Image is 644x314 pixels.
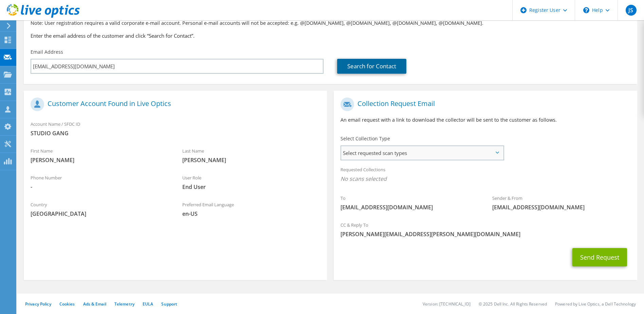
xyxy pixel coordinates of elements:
[24,197,176,221] div: Country
[334,162,637,188] div: Requested Collections
[182,183,320,191] span: End User
[341,175,630,182] span: No scans selected
[143,301,153,307] a: EULA
[31,32,630,39] h3: Enter the email address of the customer and click “Search for Contact”.
[31,129,320,137] span: STUDIO GANG
[161,301,177,307] a: Support
[485,191,637,214] div: Sender & From
[492,204,630,211] span: [EMAIL_ADDRESS][DOMAIN_NAME]
[24,144,176,167] div: First Name
[24,171,176,194] div: Phone Number
[176,197,327,221] div: Preferred Email Language
[341,135,390,142] label: Select Collection Type
[176,144,327,167] div: Last Name
[341,98,627,111] h1: Collection Request Email
[479,301,547,307] li: © 2025 Dell Inc. All Rights Reserved
[31,98,317,111] h1: Customer Account Found in Live Optics
[341,146,503,160] span: Select requested scan types
[31,156,169,164] span: [PERSON_NAME]
[31,183,169,191] span: -
[341,230,630,238] span: [PERSON_NAME][EMAIL_ADDRESS][PERSON_NAME][DOMAIN_NAME]
[31,19,630,27] p: Note: User registration requires a valid corporate e-mail account. Personal e-mail accounts will ...
[25,301,51,307] a: Privacy Policy
[334,218,637,241] div: CC & Reply To
[83,301,106,307] a: Ads & Email
[583,7,589,13] svg: \n
[24,117,327,140] div: Account Name / SFDC ID
[114,301,134,307] a: Telemetry
[31,210,169,217] span: [GEOGRAPHIC_DATA]
[334,191,485,214] div: To
[182,210,320,217] span: en-US
[341,204,479,211] span: [EMAIL_ADDRESS][DOMAIN_NAME]
[423,301,471,307] li: Version: [TECHNICAL_ID]
[555,301,636,307] li: Powered by Live Optics, a Dell Technology
[337,59,406,74] a: Search for Contact
[31,49,63,55] label: Email Address
[626,5,637,16] span: JS
[341,116,630,124] p: An email request with a link to download the collector will be sent to the customer as follows.
[182,156,320,164] span: [PERSON_NAME]
[59,301,75,307] a: Cookies
[176,171,327,194] div: User Role
[572,248,627,266] button: Send Request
